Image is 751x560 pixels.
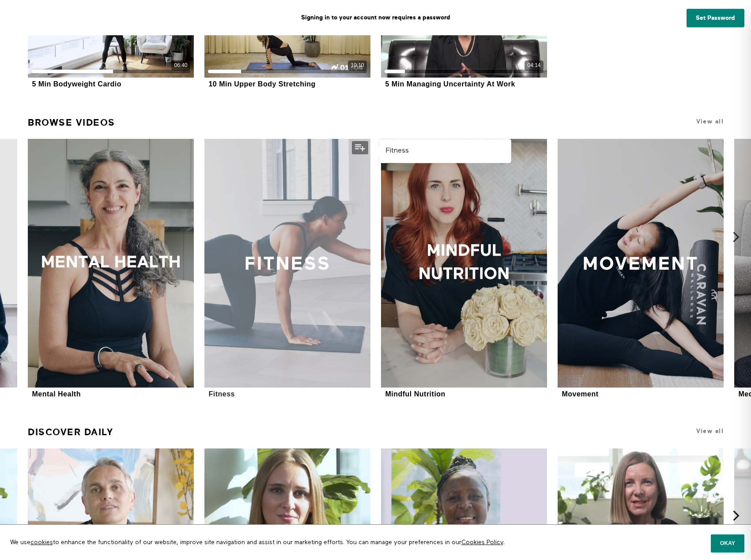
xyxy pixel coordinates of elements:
[30,539,53,545] a: cookies
[528,62,541,69] div: 04:14
[7,7,744,29] p: Signing in to your account now requires a password
[461,539,503,545] a: Cookies Policy
[174,62,188,69] div: 06:40
[711,534,744,552] button: Okay
[381,139,547,399] a: Mindful NutritionMindful Nutrition
[208,390,235,398] div: Fitness
[386,147,409,154] strong: Fitness
[558,139,724,399] a: MovementMovement
[687,9,744,27] a: Set Password
[208,80,315,88] div: 10 Min Upper Body Stretching
[28,423,113,441] a: Discover Daily
[696,428,724,434] a: View all
[32,80,121,88] div: 5 Min Bodyweight Cardio
[352,141,368,154] button: Add to my list
[385,80,515,88] div: 5 Min Managing Uncertainty At Work
[696,118,724,125] a: View all
[28,139,194,399] a: Mental HealthMental Health
[351,62,364,69] div: 10:10
[204,139,370,399] a: FitnessFitness
[32,390,81,398] div: Mental Health
[562,390,598,398] div: Movement
[28,113,115,132] a: Browse Videos
[385,390,445,398] div: Mindful Nutrition
[4,531,591,553] p: We use to enhance the functionality of our website, improve site navigation and assist in our mar...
